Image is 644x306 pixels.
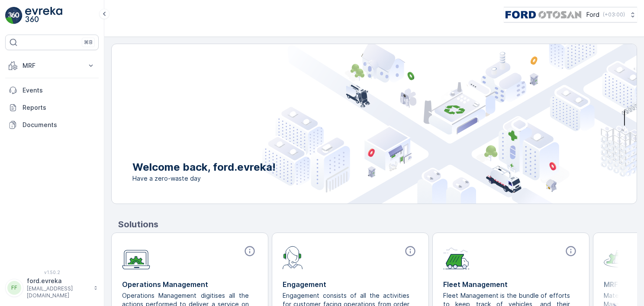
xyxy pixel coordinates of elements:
p: Events [23,86,95,95]
p: Ford [586,10,599,19]
p: MRF [23,61,81,70]
img: city illustration [262,44,637,204]
p: Operations Management [122,279,258,290]
img: module-icon [443,245,470,269]
img: image_17_ZEg4Tyq.png [504,10,583,19]
p: Fleet Management [443,279,579,290]
img: module-icon [122,245,150,270]
p: Reports [23,103,95,112]
p: [EMAIL_ADDRESS][DOMAIN_NAME] [27,285,89,299]
img: logo_light-DOdMpM7g.png [25,7,62,24]
img: logo [5,7,23,24]
button: Ford(+03:00) [504,7,637,22]
p: Documents [23,121,95,129]
a: Documents [5,116,99,134]
p: ford.evreka [27,277,89,285]
p: ( +03:00 ) [603,11,625,18]
div: FF [7,281,21,295]
p: ⌘B [84,39,93,46]
span: v 1.50.2 [5,270,99,275]
button: FFford.evreka[EMAIL_ADDRESS][DOMAIN_NAME] [5,277,99,299]
p: Welcome back, ford.evreka! [132,160,276,174]
span: Have a zero-waste day [132,174,276,183]
button: MRF [5,57,99,74]
p: Engagement [283,279,418,290]
img: module-icon [283,245,303,269]
a: Reports [5,99,99,116]
p: Solutions [118,218,637,231]
a: Events [5,82,99,99]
